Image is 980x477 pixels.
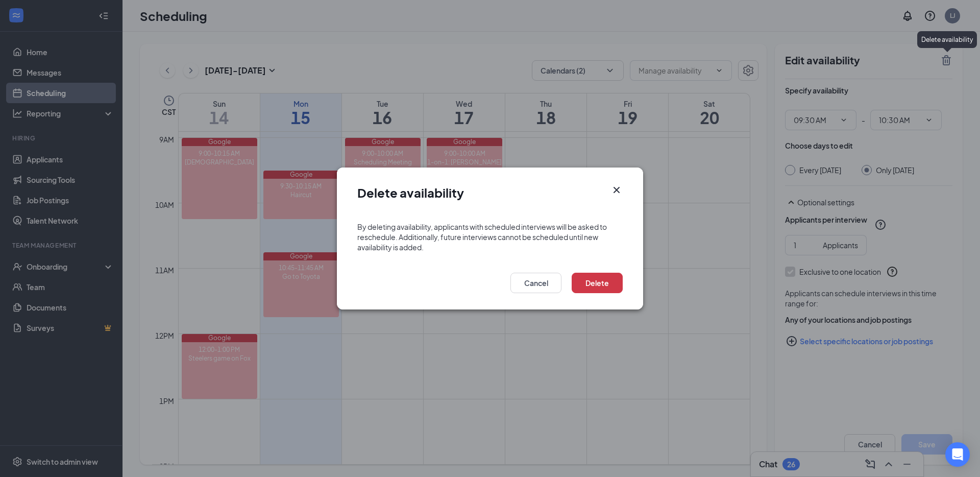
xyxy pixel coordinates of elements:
[357,184,464,201] h1: Delete availability
[610,184,623,196] button: Close
[917,31,977,48] div: Delete availability
[357,222,623,252] div: By deleting availability, applicants with scheduled interviews will be asked to reschedule. Addit...
[510,273,561,293] button: Cancel
[610,184,623,196] svg: Cross
[572,273,623,293] button: Delete
[945,442,970,467] div: Open Intercom Messenger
